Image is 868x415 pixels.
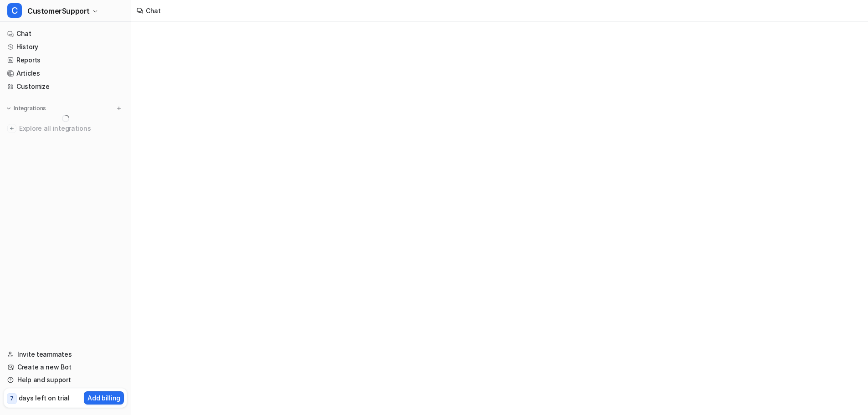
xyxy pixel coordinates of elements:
[4,374,127,386] a: Help and support
[10,395,14,403] p: 7
[4,54,127,67] a: Reports
[4,67,127,80] a: Articles
[5,105,12,112] img: expand menu
[7,124,16,133] img: explore all integrations
[84,391,124,405] button: Add billing
[4,27,127,40] a: Chat
[14,105,46,112] p: Integrations
[4,104,49,113] button: Integrations
[4,348,127,361] a: Invite teammates
[146,6,161,15] div: Chat
[27,5,90,17] span: CustomerSupport
[7,3,22,18] span: C
[4,80,127,93] a: Customize
[87,393,120,403] p: Add billing
[116,105,122,112] img: menu_add.svg
[4,41,127,53] a: History
[4,122,127,135] a: Explore all integrations
[19,393,70,403] p: days left on trial
[4,361,127,374] a: Create a new Bot
[19,121,123,136] span: Explore all integrations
